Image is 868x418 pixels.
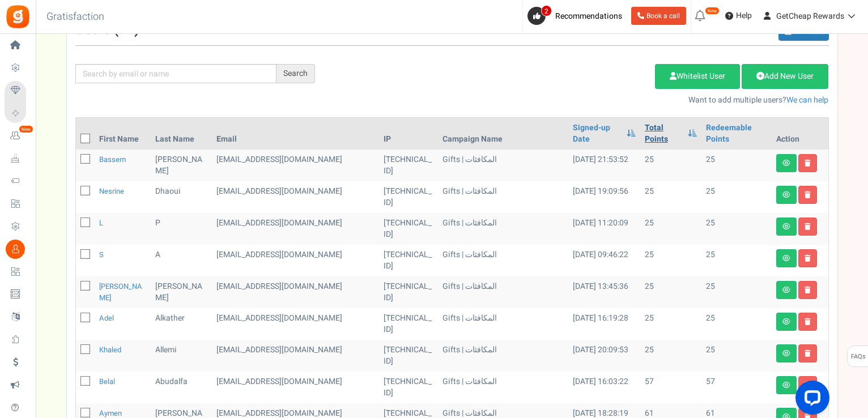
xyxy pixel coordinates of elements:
[640,340,701,372] td: 25
[701,372,771,403] td: 57
[640,181,701,213] td: 25
[379,150,438,181] td: [TECHNICAL_ID]
[705,7,720,15] em: New
[212,150,379,181] td: subscriber
[151,150,212,181] td: [PERSON_NAME]
[151,118,212,150] th: Last Name
[776,10,844,22] span: GetCheap Rewards
[99,313,114,323] a: adel
[95,118,151,150] th: First Name
[151,245,212,276] td: A
[5,4,31,29] img: Gratisfaction
[438,308,568,340] td: Gifts | المكافئات
[782,350,790,357] i: View details
[850,346,866,368] span: FAQs
[805,318,811,325] i: Delete user
[379,245,438,276] td: [TECHNICAL_ID]
[438,276,568,308] td: Gifts | المكافئات
[568,276,640,308] td: [DATE] 13:45:36
[379,372,438,403] td: [TECHNICAL_ID]
[379,213,438,245] td: [TECHNICAL_ID]
[805,223,811,230] i: Delete user
[655,64,740,89] a: Whitelist User
[99,154,126,165] a: Bassem
[379,308,438,340] td: [TECHNICAL_ID]
[786,94,828,106] a: We can help
[782,255,790,262] i: View details
[332,95,829,106] p: Want to add multiple users?
[99,376,115,387] a: Belal
[438,245,568,276] td: Gifts | المكافئات
[438,181,568,213] td: Gifts | المكافئات
[640,213,701,245] td: 25
[555,10,622,22] span: Recommendations
[99,217,103,228] a: L
[701,308,771,340] td: 25
[151,213,212,245] td: P
[805,255,811,262] i: Delete user
[701,276,771,308] td: 25
[640,308,701,340] td: 25
[782,287,790,293] i: View details
[5,126,31,146] a: New
[212,276,379,308] td: subscriber
[721,7,756,25] a: Help
[151,181,212,213] td: Dhaoui
[151,308,212,340] td: alkather
[99,249,104,260] a: S
[151,372,212,403] td: abudalfa
[640,372,701,403] td: 57
[805,350,811,357] i: Delete user
[276,64,315,83] div: Search
[438,118,568,150] th: Campaign Name
[541,5,552,16] span: 2
[75,64,276,83] input: Search by email or name
[640,150,701,181] td: 25
[701,213,771,245] td: 25
[34,6,117,28] h3: Gratisfaction
[212,372,379,403] td: [EMAIL_ADDRESS][DOMAIN_NAME]
[706,122,767,145] a: Redeemable Points
[151,340,212,372] td: Allemi
[782,318,790,325] i: View details
[212,181,379,213] td: subscriber
[438,213,568,245] td: Gifts | المكافئات
[379,118,438,150] th: IP
[805,287,811,293] i: Delete user
[701,245,771,276] td: 25
[701,181,771,213] td: 25
[782,191,790,198] i: View details
[805,191,811,198] i: Delete user
[438,340,568,372] td: Gifts | المكافئات
[568,213,640,245] td: [DATE] 11:20:09
[772,118,828,150] th: Action
[99,344,121,355] a: Khaled
[645,122,682,145] a: Total Points
[805,160,811,167] i: Delete user
[99,186,124,197] a: Nesrine
[782,382,790,389] i: View details
[151,276,212,308] td: [PERSON_NAME]
[19,125,33,133] em: New
[527,7,627,25] a: 2 Recommendations
[212,118,379,150] th: Email
[573,122,621,145] a: Signed-up Date
[568,150,640,181] td: [DATE] 21:53:52
[379,276,438,308] td: [TECHNICAL_ID]
[438,150,568,181] td: Gifts | المكافئات
[568,181,640,213] td: [DATE] 19:09:56
[782,223,790,230] i: View details
[212,213,379,245] td: subscriber
[99,281,142,303] a: [PERSON_NAME]
[631,7,686,25] a: Book a call
[75,23,139,37] h3: Users ( )
[568,245,640,276] td: [DATE] 09:46:22
[568,372,640,403] td: [DATE] 16:03:22
[701,340,771,372] td: 25
[438,372,568,403] td: Gifts | المكافئات
[568,340,640,372] td: [DATE] 20:09:53
[379,340,438,372] td: [TECHNICAL_ID]
[212,245,379,276] td: subscriber
[212,340,379,372] td: subscriber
